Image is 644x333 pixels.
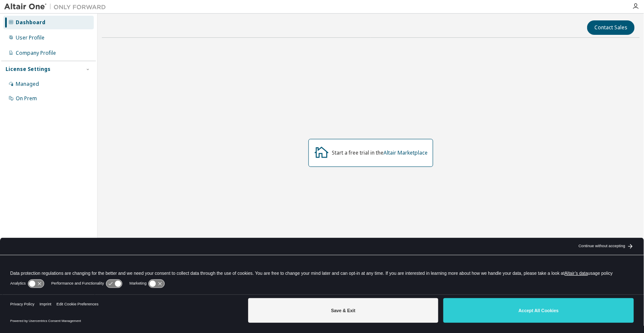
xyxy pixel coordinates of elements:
img: Altair One [4,3,110,11]
div: Start a free trial in the [332,150,428,156]
div: License Settings [6,66,50,73]
div: Company Profile [16,50,56,56]
div: Dashboard [16,19,45,26]
button: Contact Sales [587,20,635,35]
div: User Profile [16,34,45,41]
div: On Prem [16,95,37,102]
a: Altair Marketplace [384,149,428,156]
div: Managed [16,81,39,87]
